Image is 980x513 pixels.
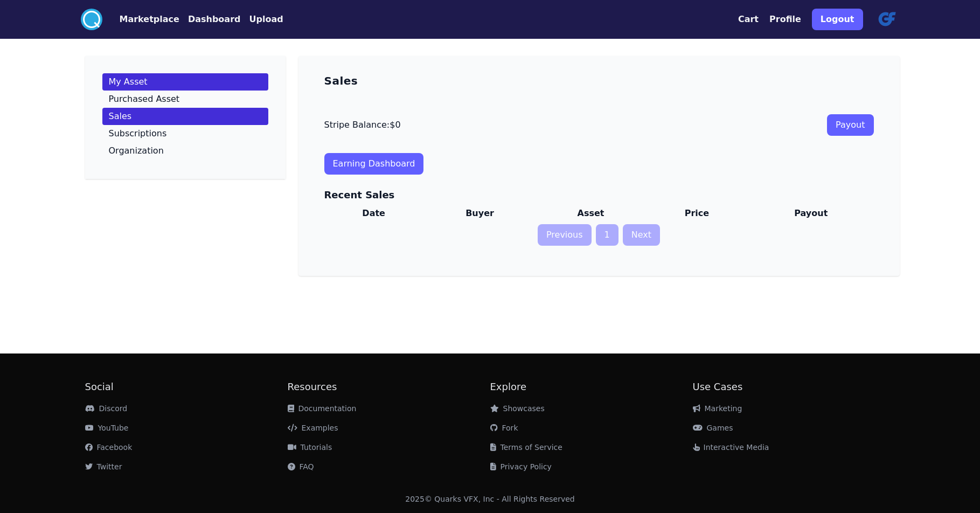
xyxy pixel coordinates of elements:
[249,13,283,26] button: Upload
[693,443,769,452] a: Interactive Media
[827,106,873,144] a: Payout
[324,188,874,203] h1: Recent Sales
[490,379,693,394] h2: Explore
[324,144,874,183] a: Earning Dashboard
[324,119,401,131] div: $ 0
[538,224,592,246] a: Previous
[490,462,552,471] a: Privacy Policy
[179,13,241,26] a: Dashboard
[423,203,536,224] th: Buyer
[188,13,241,26] button: Dashboard
[109,129,167,138] p: Subscriptions
[109,147,164,155] p: Organization
[596,224,618,246] a: 1
[693,379,895,394] h2: Use Cases
[102,142,268,160] a: Organization
[827,114,873,136] button: Payout
[812,4,863,34] a: Logout
[490,424,518,432] a: Fork
[324,203,423,224] th: Date
[288,424,338,432] a: Examples
[645,203,748,224] th: Price
[874,6,900,32] img: profile
[405,494,575,504] div: 2025 © Quarks VFX, Inc - All Rights Reserved
[536,203,645,224] th: Asset
[288,443,332,452] a: Tutorials
[102,13,179,26] a: Marketplace
[288,379,490,394] h2: Resources
[288,404,357,413] a: Documentation
[102,91,268,108] a: Purchased Asset
[102,73,268,91] a: My Asset
[288,462,314,471] a: FAQ
[490,404,545,413] a: Showcases
[85,424,129,432] a: YouTube
[769,13,801,26] button: Profile
[324,153,424,175] button: Earning Dashboard
[102,125,268,142] a: Subscriptions
[85,379,288,394] h2: Social
[85,404,128,413] a: Discord
[85,462,122,471] a: Twitter
[240,13,283,26] a: Upload
[693,424,733,432] a: Games
[120,13,179,26] button: Marketplace
[324,73,358,88] h3: Sales
[109,78,148,86] p: My Asset
[109,95,180,103] p: Purchased Asset
[490,443,562,452] a: Terms of Service
[324,120,390,130] label: Stripe Balance:
[693,404,742,413] a: Marketing
[102,108,268,125] a: Sales
[109,112,132,121] p: Sales
[748,203,873,224] th: Payout
[85,443,133,452] a: Facebook
[623,224,660,246] a: Next
[812,9,863,30] button: Logout
[738,13,759,26] button: Cart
